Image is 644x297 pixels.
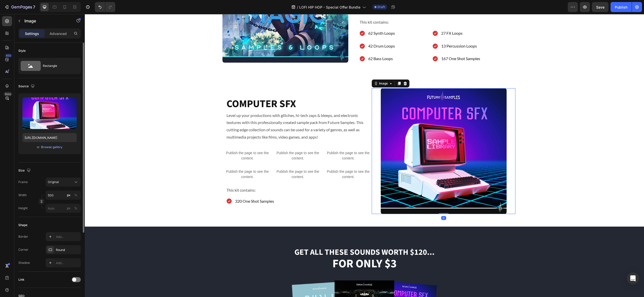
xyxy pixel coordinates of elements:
[4,92,12,96] div: Beta
[85,14,644,297] iframe: Design area
[192,136,234,147] p: Publish the page to see the content.
[67,206,70,210] div: px
[66,192,72,198] button: %
[129,242,431,258] h2: FOR ONLY $3
[242,155,285,165] p: Publish the page to see the content.
[627,272,639,284] div: Open Intercom Messenger
[142,98,284,127] p: Level up your productions with glitches, hi-tech zaps & bleeps, and electronic textures with this...
[41,145,63,150] button: Browse gallery
[25,31,39,36] p: Settings
[18,180,28,184] label: Frame
[46,191,81,200] input: px%
[18,193,27,197] label: Width
[141,155,184,165] p: Publish the page to see the content.
[299,5,360,10] span: LOFI HIP HOP - Special Offer Bundle
[356,41,395,48] p: 167 One Shot Samples
[356,16,395,23] p: 27 FX Loops
[142,173,284,180] p: This kit contains:
[377,5,385,9] span: Draft
[43,60,73,72] div: Rectangle
[18,206,28,210] label: Height
[56,235,80,239] div: Add...
[615,5,627,10] div: Publish
[18,234,28,239] div: Border
[296,74,422,200] img: gempages_525260146855641949-75c722fe-eb44-4441-a2b8-bbf59e842cca.jpg
[18,83,36,90] div: Source
[592,2,609,12] button: Save
[73,192,79,198] button: px
[129,233,431,244] h2: GET ALL THESE SOUNDS WORTH $120...
[48,180,59,184] span: Original
[74,193,77,197] div: %
[141,136,184,147] p: Publish the page to see the content.
[150,184,189,191] p: 320 One Shot Samples
[192,155,234,165] p: Publish the page to see the content.
[283,28,310,36] p: 42 Drum Loops
[141,83,285,97] h2: COMPUTER SFX
[18,277,24,282] div: Link
[22,133,77,142] input: https://example.com/image.jpg
[50,31,67,36] p: Advanced
[18,223,27,227] div: Shape
[293,67,304,72] div: Image
[33,4,35,10] p: 7
[41,145,62,149] div: Browse gallery
[18,247,28,252] div: Corner
[56,261,80,265] div: Add...
[5,54,12,58] div: 450
[46,204,81,213] input: px%
[611,2,632,12] button: Publish
[297,5,298,10] span: /
[95,2,115,12] div: Undo/Redo
[46,178,81,187] button: Original
[18,49,26,53] div: Style
[74,206,77,210] div: %
[22,97,77,129] img: preview-image
[242,136,285,147] p: Publish the page to see the content.
[283,41,310,48] p: 62 Bass Loops
[56,248,80,252] div: Round
[24,18,67,24] p: Image
[37,144,40,150] span: or
[18,261,30,265] div: Shadow
[356,28,395,36] p: 13 Percussion Loops
[18,167,32,174] div: Size
[596,5,604,9] span: Save
[73,205,79,211] button: px
[356,202,361,206] div: 0
[2,2,37,12] button: 7
[67,193,70,197] div: px
[283,16,310,23] p: 62 Synth Loops
[66,205,72,211] button: %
